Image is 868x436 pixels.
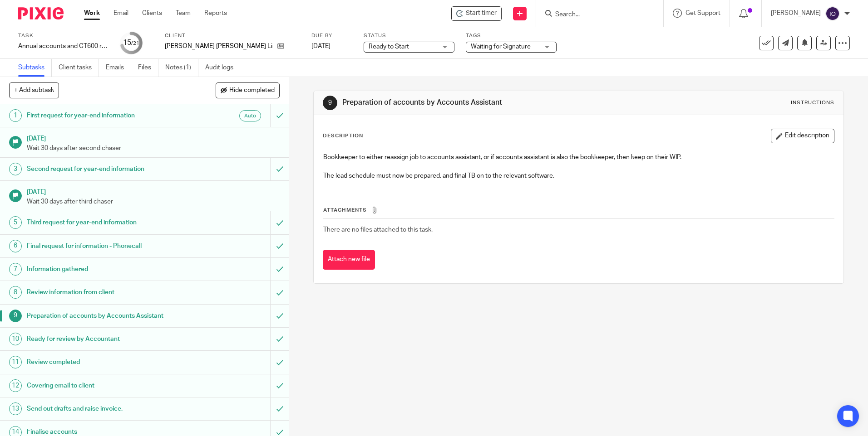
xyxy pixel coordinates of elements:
[323,227,433,233] span: There are no files attached to this task.
[165,42,273,51] p: [PERSON_NAME] [PERSON_NAME] Limited
[323,132,363,140] p: Description
[131,41,139,46] small: /21
[9,286,22,299] div: 8
[311,43,330,49] span: [DATE]
[466,9,497,18] span: Start timer
[18,32,109,39] label: Task
[9,216,22,229] div: 5
[466,32,557,39] label: Tags
[27,309,183,323] h1: Preparation of accounts by Accounts Assistant
[113,9,128,18] a: Email
[9,109,22,122] div: 1
[342,98,598,107] h1: Preparation of accounts by Accounts Assistant
[554,11,636,19] input: Search
[686,10,720,16] span: Get Support
[27,185,280,197] h1: [DATE]
[27,144,280,153] p: Wait 30 days after second chaser
[59,59,99,77] a: Client tasks
[9,263,22,276] div: 7
[771,129,834,143] button: Edit description
[216,82,280,98] button: Hide completed
[323,208,367,213] span: Attachments
[369,44,409,50] span: Ready to Start
[106,59,131,77] a: Emails
[204,9,227,18] a: Reports
[27,197,280,206] p: Wait 30 days after third chaser
[205,59,240,77] a: Audit logs
[471,44,531,50] span: Waiting for Signature
[323,171,833,180] p: The lead schedule must now be prepared, and final TB on to the relevant software.
[27,162,183,176] h1: Second request for year-end information
[18,42,109,51] div: Annual accounts and CT600 return - NON BOOKKEEPING CLIENTS
[138,59,158,77] a: Files
[27,262,183,276] h1: Information gathered
[9,333,22,345] div: 10
[123,38,139,48] div: 15
[27,109,183,122] h1: First request for year-end information
[323,153,833,162] p: Bookkeeper to either reassign job to accounts assistant, or if accounts assistant is also the boo...
[9,82,59,98] button: + Add subtask
[364,32,454,39] label: Status
[165,59,198,77] a: Notes (1)
[9,310,22,322] div: 9
[311,32,352,39] label: Due by
[9,163,22,175] div: 3
[323,96,337,110] div: 9
[165,32,300,39] label: Client
[9,402,22,415] div: 13
[239,110,261,121] div: Auto
[229,87,275,94] span: Hide completed
[451,6,502,21] div: Waterman Radcliffe Limited - Annual accounts and CT600 return - NON BOOKKEEPING CLIENTS
[18,59,52,77] a: Subtasks
[27,402,183,416] h1: Send out drafts and raise invoice.
[825,6,840,21] img: svg%3E
[27,239,183,253] h1: Final request for information - Phonecall
[84,9,100,18] a: Work
[9,379,22,392] div: 12
[791,99,834,107] div: Instructions
[18,7,64,19] img: Pixie
[9,356,22,368] div: 11
[27,132,280,143] h1: [DATE]
[27,216,183,229] h1: Third request for year-end information
[771,9,821,18] p: [PERSON_NAME]
[142,9,162,18] a: Clients
[323,250,375,270] button: Attach new file
[27,332,183,346] h1: Ready for review by Accountant
[176,9,191,18] a: Team
[9,240,22,252] div: 6
[27,355,183,369] h1: Review completed
[27,379,183,392] h1: Covering email to client
[27,286,183,299] h1: Review information from client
